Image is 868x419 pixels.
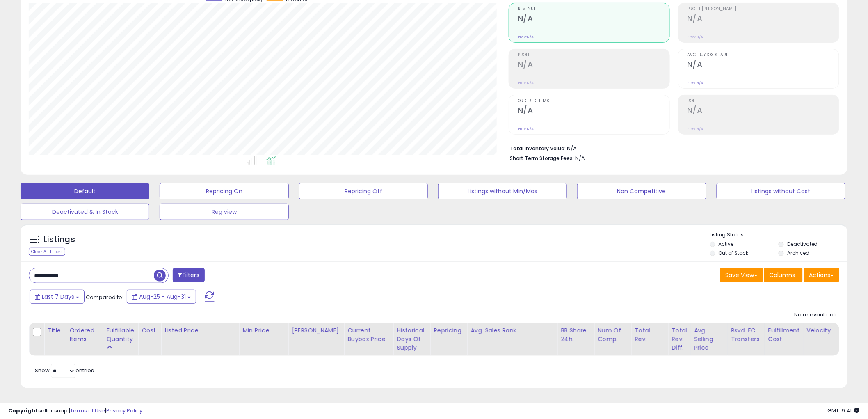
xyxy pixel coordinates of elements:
a: Terms of Use [70,407,105,414]
div: Velocity [807,326,837,335]
button: Aug-25 - Aug-31 [127,290,196,304]
h2: N/A [518,60,669,71]
div: Fulfillment Cost [768,326,800,343]
button: Last 7 Days [30,290,85,304]
li: N/A [510,143,833,153]
small: Prev: N/A [518,34,534,39]
h2: N/A [518,106,669,117]
div: Num of Comp. [598,326,628,343]
span: Avg. Buybox Share [687,53,839,57]
div: Total Rev. [635,326,665,343]
div: Rsvd. FC Transfers [731,326,761,343]
div: Total Rev. Diff. [672,326,687,352]
div: Repricing [434,326,464,335]
span: Profit [518,53,669,57]
div: seller snap | | [8,407,142,415]
label: Deactivated [787,240,818,247]
span: 2025-09-8 19:41 GMT [828,407,860,414]
span: ROI [687,99,839,103]
span: Last 7 Days [42,293,74,301]
div: Clear All Filters [29,248,65,256]
div: Fulfillable Quantity [106,326,135,343]
small: Prev: N/A [687,34,703,39]
button: Columns [764,268,803,282]
h2: N/A [518,14,669,25]
label: Out of Stock [719,250,749,256]
button: Filters [173,268,205,282]
button: Reg view [160,204,288,220]
div: [PERSON_NAME] [292,326,340,335]
div: No relevant data [795,311,839,319]
div: Listed Price [164,326,235,335]
h2: N/A [687,106,839,117]
a: Privacy Policy [106,407,142,414]
div: Historical Days Of Supply [397,326,427,352]
span: Ordered Items [518,99,669,103]
button: Save View [720,268,763,282]
button: Deactivated & In Stock [21,204,149,220]
div: Min Price [242,326,285,335]
button: Listings without Min/Max [438,183,567,199]
div: Cost [142,326,158,335]
span: Show: entries [35,366,94,374]
button: Default [21,183,149,199]
div: Avg. Sales Rank [471,326,554,335]
span: Profit [PERSON_NAME] [687,7,839,11]
small: Prev: N/A [687,80,703,85]
small: Prev: N/A [518,80,534,85]
button: Repricing On [160,183,288,199]
div: Current Buybox Price [347,326,390,343]
label: Active [719,240,734,247]
p: Listing States: [710,231,847,239]
button: Actions [804,268,839,282]
h2: N/A [687,60,839,71]
strong: Copyright [8,407,38,414]
span: Revenue [518,7,669,11]
label: Archived [787,250,809,256]
b: Short Term Storage Fees: [510,155,574,162]
b: Total Inventory Value: [510,145,566,152]
span: Columns [770,271,795,279]
div: BB Share 24h. [561,326,591,343]
span: N/A [575,154,585,162]
div: Title [48,326,62,335]
span: Compared to: [86,293,123,301]
button: Non Competitive [577,183,706,199]
div: Avg Selling Price [694,326,724,352]
h5: Listings [43,234,75,245]
span: Aug-25 - Aug-31 [139,293,186,301]
small: Prev: N/A [687,126,703,131]
div: Ordered Items [69,326,99,343]
h2: N/A [687,14,839,25]
button: Listings without Cost [717,183,845,199]
button: Repricing Off [299,183,428,199]
small: Prev: N/A [518,126,534,131]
